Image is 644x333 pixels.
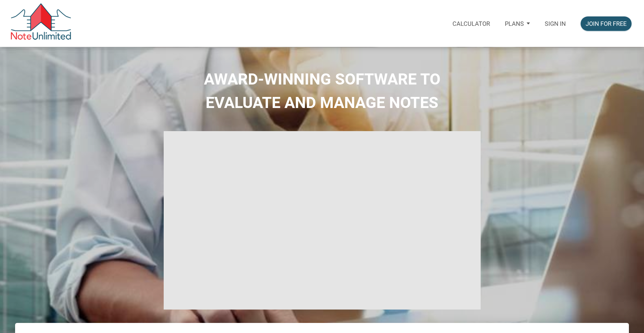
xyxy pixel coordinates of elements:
button: Plans [497,11,537,36]
iframe: NoteUnlimited [164,131,481,310]
a: Join for free [573,11,639,36]
h2: AWARD-WINNING SOFTWARE TO EVALUATE AND MANAGE NOTES [5,67,639,114]
p: Calculator [452,20,490,27]
a: Calculator [445,11,497,36]
a: Sign in [537,11,573,36]
p: Sign in [545,20,566,27]
div: Join for free [586,19,627,28]
p: Plans [505,20,524,27]
a: Plans [497,11,537,36]
button: Join for free [581,16,632,31]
